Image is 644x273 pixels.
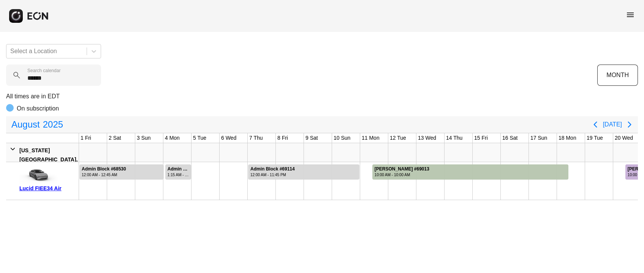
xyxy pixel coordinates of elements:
[501,133,519,143] div: 16 Sat
[603,118,622,131] button: [DATE]
[473,133,489,143] div: 15 Fri
[82,172,126,178] div: 12:00 AM - 12:45 AM
[416,133,438,143] div: 13 Wed
[597,65,638,86] button: MONTH
[168,166,190,172] div: Admin Block #68535
[250,166,295,172] div: Admin Block #69114
[79,133,93,143] div: 1 Fri
[248,133,264,143] div: 7 Thu
[276,133,290,143] div: 8 Fri
[557,133,578,143] div: 18 Mon
[19,165,57,184] img: car
[248,162,360,180] div: Rented for 4 days by Admin Block Current status is rental
[626,10,635,19] span: menu
[304,133,320,143] div: 9 Sat
[163,133,181,143] div: 4 Mon
[360,133,381,143] div: 11 Mon
[375,172,429,178] div: 10:00 AM - 10:00 AM
[10,117,41,132] span: August
[622,117,637,132] button: Next page
[82,166,126,172] div: Admin Block #68530
[445,133,464,143] div: 14 Thu
[19,146,78,173] div: [US_STATE][GEOGRAPHIC_DATA], [GEOGRAPHIC_DATA]
[529,133,549,143] div: 17 Sun
[372,162,569,180] div: Rented for 7 days by Jessica Catananzi Current status is completed
[375,166,429,172] div: [PERSON_NAME] #69013
[220,133,238,143] div: 6 Wed
[7,117,68,132] button: August2025
[79,162,164,180] div: Rented for 3 days by Admin Block Current status is rental
[332,133,352,143] div: 10 Sun
[6,92,638,101] p: All times are in EDT
[165,162,191,180] div: Rented for 1 days by Admin Block Current status is rental
[613,133,635,143] div: 20 Wed
[250,172,295,178] div: 12:00 AM - 11:45 PM
[19,184,76,193] div: Lucid FIEE34 Air
[107,133,123,143] div: 2 Sat
[191,133,208,143] div: 5 Tue
[17,104,59,113] p: On subscription
[585,133,604,143] div: 19 Tue
[41,117,65,132] span: 2025
[27,68,60,74] label: Search calendar
[388,133,408,143] div: 12 Tue
[168,172,190,178] div: 1:15 AM - 12:00 AM
[135,133,152,143] div: 3 Sun
[588,117,603,132] button: Previous page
